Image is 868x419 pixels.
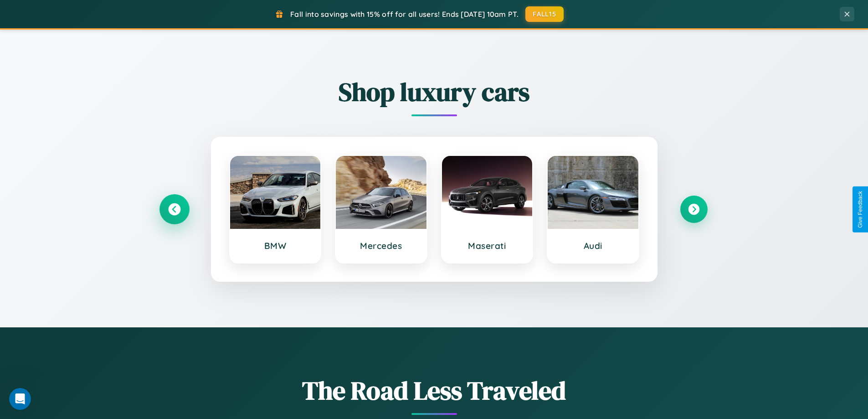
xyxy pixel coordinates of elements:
[161,373,708,408] h1: The Road Less Traveled
[451,240,524,251] h3: Maserati
[557,240,629,251] h3: Audi
[345,240,417,251] h3: Mercedes
[9,388,31,410] iframe: Intercom live chat
[290,10,519,19] span: Fall into savings with 15% off for all users! Ends [DATE] 10am PT.
[857,191,863,228] div: Give Feedback
[161,74,708,109] h2: Shop luxury cars
[239,240,312,251] h3: BMW
[525,6,564,22] button: FALL15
